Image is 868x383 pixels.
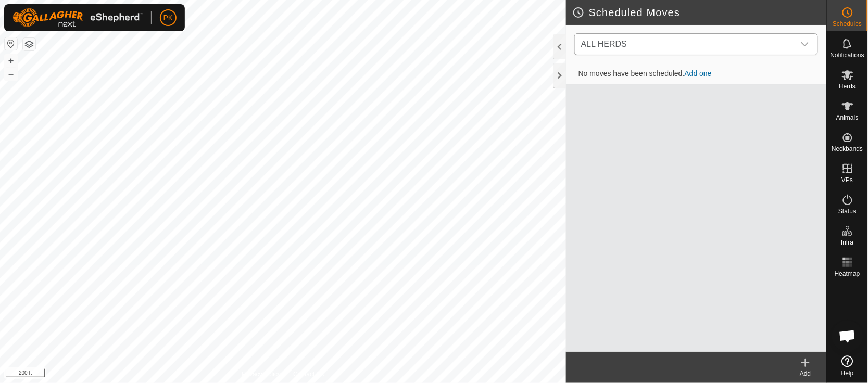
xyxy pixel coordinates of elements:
span: Status [838,208,856,214]
img: Gallagher Logo [12,8,143,27]
span: ALL HERDS [581,40,627,48]
button: Reset Map [5,37,17,50]
span: Schedules [833,21,862,27]
a: Contact Us [293,369,324,379]
a: Privacy Policy [242,369,281,379]
span: Animals [836,114,859,121]
span: Help [841,370,854,376]
button: Map Layers [23,38,35,50]
span: PK [163,12,173,23]
div: dropdown trigger [795,34,815,55]
button: – [5,68,17,81]
div: Add [785,369,826,378]
a: Help [827,351,868,380]
button: + [5,55,17,67]
span: Herds [839,83,856,90]
span: Infra [841,239,853,246]
span: No moves have been scheduled. [570,69,720,78]
span: ALL HERDS [577,34,795,55]
a: Add one [685,69,712,78]
span: VPs [841,177,853,183]
span: Neckbands [832,146,863,152]
h2: Scheduled Moves [572,6,826,19]
div: Open chat [832,321,863,352]
span: Notifications [831,52,864,58]
span: Heatmap [835,271,860,277]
